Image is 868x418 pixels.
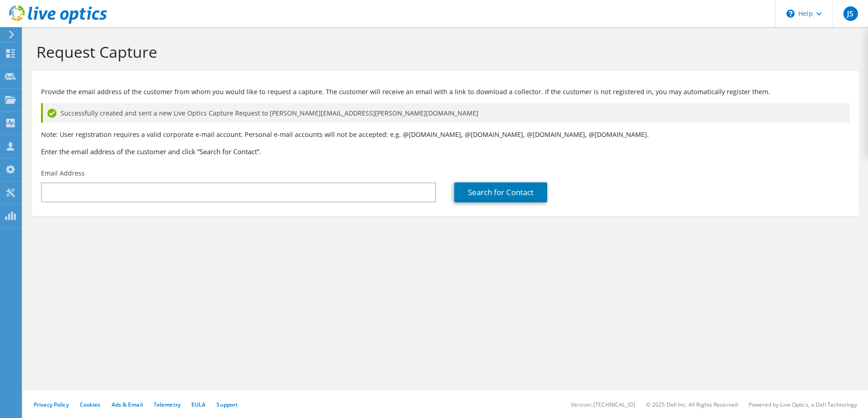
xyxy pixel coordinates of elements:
li: © 2025 Dell Inc. All Rights Reserved [646,401,738,408]
span: Successfully created and sent a new Live Optics Capture Request to [PERSON_NAME][EMAIL_ADDRESS][P... [61,108,478,118]
p: Note: User registration requires a valid corporate e-mail account. Personal e-mail accounts will ... [41,130,850,140]
a: Cookies [80,401,101,408]
a: EULA [191,401,205,408]
a: Privacy Policy [34,401,69,408]
span: JS [843,6,858,21]
h3: Enter the email address of the customer and click “Search for Contact”. [41,146,850,156]
svg: \n [786,10,795,18]
p: Provide the email address of the customer from whom you would like to request a capture. The cust... [41,87,850,97]
label: Email Address [41,169,85,178]
a: Search for Contact [454,182,547,202]
a: Support [216,401,238,408]
li: Version: [TECHNICAL_ID] [571,401,635,408]
li: Powered by Live Optics, a Dell Technology [749,401,857,408]
a: Ads & Email [112,401,143,408]
h1: Request Capture [36,42,850,61]
a: Telemetry [154,401,180,408]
